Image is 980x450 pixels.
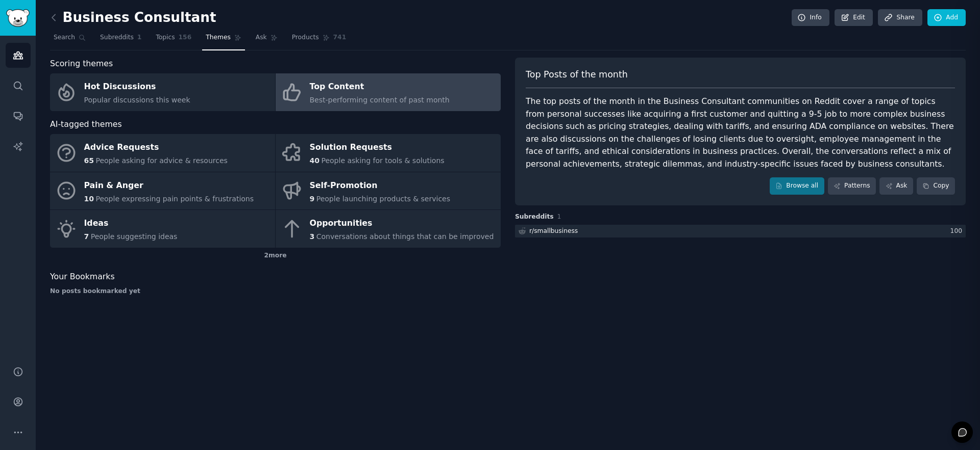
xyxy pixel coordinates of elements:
span: Products [292,33,319,42]
span: Best-performing content of past month [310,96,450,104]
h2: Business Consultant [50,10,216,26]
span: 1 [557,213,561,220]
div: Self-Promotion [310,177,451,194]
span: Popular discussions this week [84,96,190,104]
span: Ask [256,33,267,42]
div: Solution Requests [310,140,445,156]
div: No posts bookmarked yet [50,287,501,296]
a: Top ContentBest-performing content of past month [276,73,501,111]
a: Hot DiscussionsPopular discussions this week [50,73,275,111]
div: Advice Requests [84,140,228,156]
span: Search [54,33,75,42]
span: Topics [156,33,175,42]
a: Ideas7People suggesting ideas [50,210,275,248]
div: Top Content [310,79,450,95]
span: People expressing pain points & frustrations [95,195,254,203]
a: Topics156 [152,30,195,50]
a: Patterns [828,177,876,195]
a: Add [927,9,966,27]
a: Browse all [770,177,824,195]
a: Themes [202,30,245,50]
a: Ask [879,177,913,195]
button: Copy [917,177,955,195]
a: Solution Requests40People asking for tools & solutions [276,134,501,172]
div: Pain & Anger [84,177,254,194]
span: Top Posts of the month [526,68,628,81]
span: Subreddits [515,213,554,222]
span: Themes [206,33,231,42]
a: Edit [835,9,873,27]
span: Scoring themes [50,58,113,70]
span: Subreddits [100,33,134,42]
a: Ask [252,30,281,50]
span: 741 [333,33,347,42]
a: Products741 [288,30,350,50]
div: Opportunities [310,216,494,232]
span: Conversations about things that can be improved [316,232,494,241]
span: People launching products & services [316,195,450,203]
span: AI-tagged themes [50,118,122,131]
span: People asking for advice & resources [95,156,227,165]
span: People asking for tools & solutions [321,156,444,165]
span: 1 [137,33,142,42]
span: 7 [84,232,89,241]
a: Share [878,9,922,27]
a: r/smallbusiness100 [515,225,966,237]
a: Subreddits1 [96,30,145,50]
div: r/ smallbusiness [529,227,578,236]
img: GummySearch logo [6,9,30,27]
span: Your Bookmarks [50,271,115,283]
span: 10 [84,195,94,203]
span: 156 [179,33,192,42]
span: 9 [310,195,315,203]
span: People suggesting ideas [91,232,178,241]
span: 3 [310,232,315,241]
a: Self-Promotion9People launching products & services [276,172,501,210]
div: 100 [950,227,966,236]
a: Search [50,30,89,50]
div: 2 more [50,248,501,264]
a: Info [792,9,829,27]
span: 40 [310,156,320,165]
div: Ideas [84,216,178,232]
a: Advice Requests65People asking for advice & resources [50,134,275,172]
a: Opportunities3Conversations about things that can be improved [276,210,501,248]
a: Pain & Anger10People expressing pain points & frustrations [50,172,275,210]
span: 65 [84,156,94,165]
div: The top posts of the month in the Business Consultant communities on Reddit cover a range of topi... [526,95,955,170]
div: Hot Discussions [84,79,190,95]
